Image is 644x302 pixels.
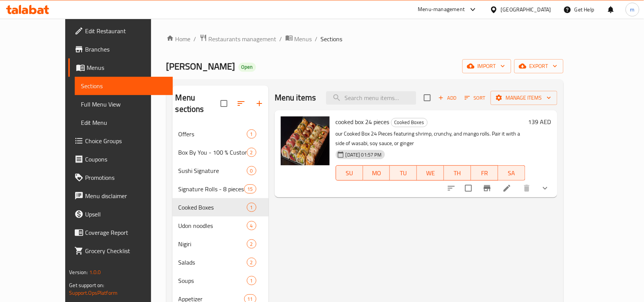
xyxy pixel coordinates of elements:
span: 15 [245,186,256,193]
a: Coverage Report [68,223,173,242]
button: Manage items [491,91,557,105]
div: Box By You - 100 % Customizable Box [179,148,247,157]
a: Grocery Checklist [68,242,173,260]
button: WE [417,165,444,181]
div: Open [238,63,256,72]
span: Menu disclaimer [85,191,167,200]
div: Cooked Boxes [391,118,428,127]
span: Grocery Checklist [85,246,167,255]
span: [PERSON_NAME] [166,58,235,75]
span: 1 [247,277,256,284]
span: Coverage Report [85,228,167,237]
span: Sort items [460,92,491,104]
span: Full Menu View [81,100,167,109]
button: show more [536,179,554,197]
li: / [315,34,318,44]
span: Sections [321,34,343,44]
li: / [280,34,282,44]
span: Select section [419,90,435,106]
div: Sushi Signature [179,166,247,175]
div: Udon noodles4 [172,216,269,235]
span: Udon noodles [179,221,247,230]
span: Sort sections [232,94,250,113]
button: delete [518,179,536,197]
div: Soups1 [172,271,269,290]
img: cooked box 24 pieces [281,116,330,165]
span: Edit Menu [81,118,167,127]
span: 1.0.0 [89,267,101,277]
h2: Menu items [275,92,316,103]
div: Nigiri [179,239,247,249]
span: Cooked Boxes [391,118,427,127]
div: Nigiri2 [172,235,269,253]
span: Get support on: [69,280,104,290]
span: 2 [247,241,256,248]
span: Promotions [85,173,167,182]
div: items [247,239,256,249]
span: import [469,61,505,71]
button: TH [444,165,471,181]
span: Coupons [85,155,167,164]
h2: Menu sections [175,92,221,115]
span: 2 [247,259,256,266]
div: items [247,221,256,230]
span: Soups [179,276,247,285]
button: Add [435,92,460,104]
span: Version: [69,267,88,277]
input: search [326,91,416,105]
span: FR [474,168,495,179]
span: Edit Restaurant [85,26,167,36]
span: 0 [247,167,256,174]
span: Menus [295,34,312,44]
a: Choice Groups [68,132,173,150]
button: FR [471,165,498,181]
span: SA [501,168,522,179]
span: WE [420,168,441,179]
div: Signature Rolls - 8 pieces [179,184,244,194]
button: Branch-specific-item [478,179,496,197]
nav: breadcrumb [166,34,563,44]
div: Salads2 [172,253,269,271]
a: Promotions [68,168,173,187]
span: Offers [179,129,247,139]
span: cooked box 24 pieces [336,116,390,128]
span: Open [238,64,256,70]
a: Menus [68,58,173,77]
span: Salads [179,258,247,267]
span: export [520,61,557,71]
div: items [247,129,256,139]
a: Sections [75,77,173,95]
span: m [630,5,635,14]
div: Menu-management [418,5,465,14]
button: Sort [463,92,488,104]
span: Manage items [497,93,551,103]
span: Add [437,94,458,102]
span: TU [393,168,414,179]
div: items [247,148,256,157]
a: Edit menu item [502,184,512,193]
button: import [462,59,511,73]
span: [DATE] 01:57 PM [343,151,385,158]
div: Sushi Signature0 [172,161,269,180]
span: Menus [87,63,167,72]
a: Home [166,34,191,44]
a: Edit Menu [75,113,173,132]
a: Edit Restaurant [68,22,173,40]
a: Coupons [68,150,173,168]
span: Sections [81,81,167,90]
button: sort-choices [442,179,460,197]
a: Restaurants management [200,34,277,44]
span: Select to update [460,180,477,196]
a: Upsell [68,205,173,223]
div: [GEOGRAPHIC_DATA] [501,5,551,14]
span: Restaurants management [209,34,277,44]
div: items [247,203,256,212]
button: Add section [250,94,269,113]
span: Cooked Boxes [179,203,247,212]
span: 2 [247,149,256,156]
div: items [244,184,256,194]
li: / [194,34,196,44]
